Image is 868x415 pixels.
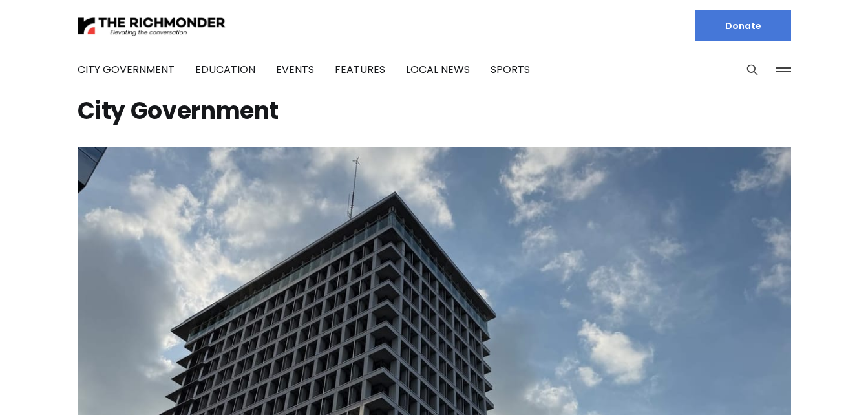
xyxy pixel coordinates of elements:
a: Events [276,62,314,77]
a: City Government [78,62,175,77]
img: The Richmonder [78,15,226,37]
a: Donate [695,10,791,41]
a: Education [195,62,255,77]
a: Local News [406,62,470,77]
iframe: portal-trigger [759,352,868,415]
button: Search this site [743,60,762,80]
h1: City Government [78,101,791,122]
a: Features [335,62,385,77]
a: Sports [491,62,530,77]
